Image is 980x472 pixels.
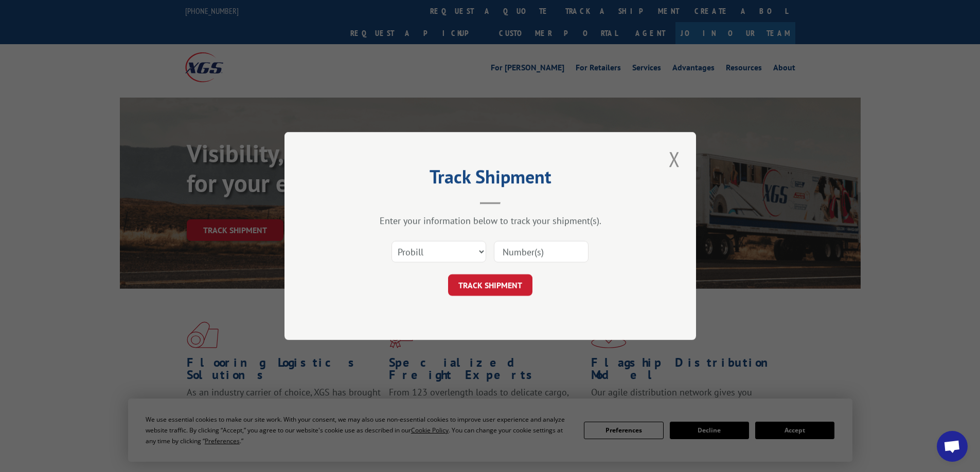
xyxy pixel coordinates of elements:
input: Number(s) [494,241,589,262]
a: Open chat [937,431,968,462]
div: Enter your information below to track your shipment(s). [336,215,645,226]
button: TRACK SHIPMENT [448,274,532,296]
button: Close modal [666,145,683,173]
h2: Track Shipment [336,169,645,189]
